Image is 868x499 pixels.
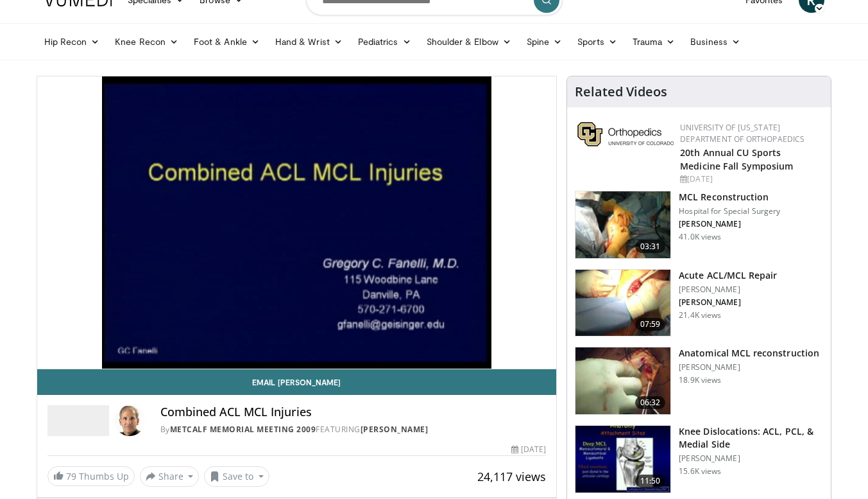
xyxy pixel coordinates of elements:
[679,206,780,216] p: Hospital for Special Surgery
[575,191,670,258] img: Marx_MCL_100004569_3.jpg.150x105_q85_crop-smart_upscale.jpg
[37,29,108,55] a: Hip Recon
[47,466,135,486] a: 79 Thumbs Up
[47,405,109,436] img: Metcalf Memorial Meeting 2009
[679,232,721,242] p: 41.0K views
[477,469,546,484] span: 24,117 views
[575,347,823,415] a: 06:32 Anatomical MCL reconstruction [PERSON_NAME] 18.9K views
[575,347,670,414] img: 623e18e9-25dc-4a09-a9c4-890ff809fced.150x105_q85_crop-smart_upscale.jpg
[680,173,821,185] div: [DATE]
[160,405,547,419] h4: Combined ACL MCL Injuries
[679,285,777,295] p: [PERSON_NAME]
[679,375,721,385] p: 18.9K views
[511,444,546,455] div: [DATE]
[575,269,823,337] a: 07:59 Acute ACL/MCL Repair [PERSON_NAME] [PERSON_NAME] 21.4K views
[575,270,670,337] img: heCDP4pTuni5z6vX4xMDoxOmtxOwKG7D_5.150x105_q85_crop-smart_upscale.jpg
[419,29,519,55] a: Shoulder & Elbow
[575,425,823,493] a: 11:50 Knee Dislocations: ACL, PCL, & Medial Side [PERSON_NAME] 15.6K views
[66,470,76,482] span: 79
[575,191,823,259] a: 03:31 MCL Reconstruction Hospital for Special Surgery [PERSON_NAME] 41.0K views
[107,29,186,55] a: Knee Recon
[577,122,674,146] img: 355603a8-37da-49b6-856f-e00d7e9307d3.png.150x105_q85_autocrop_double_scale_upscale_version-0.2.png
[683,29,748,55] a: Business
[635,318,666,331] span: 07:59
[679,362,819,372] p: [PERSON_NAME]
[268,29,350,55] a: Hand & Wrist
[680,122,804,144] a: University of [US_STATE] Department of Orthopaedics
[170,424,316,435] a: Metcalf Memorial Meeting 2009
[37,369,557,395] a: Email [PERSON_NAME]
[679,347,819,360] h3: Anatomical MCL reconstruction
[679,191,780,204] h3: MCL Reconstruction
[519,29,570,55] a: Spine
[361,424,429,435] a: [PERSON_NAME]
[186,29,268,55] a: Foot & Ankle
[575,426,670,493] img: stuart_1_100001324_3.jpg.150x105_q85_crop-smart_upscale.jpg
[204,466,269,487] button: Save to
[570,29,625,55] a: Sports
[114,405,145,436] img: Avatar
[575,84,667,100] h4: Related Videos
[679,310,721,320] p: 21.4K views
[635,240,666,253] span: 03:31
[350,29,419,55] a: Pediatrics
[679,297,777,308] p: [PERSON_NAME]
[37,76,557,369] video-js: Video Player
[679,425,823,451] h3: Knee Dislocations: ACL, PCL, & Medial Side
[140,466,200,487] button: Share
[635,396,666,409] span: 06:32
[625,29,683,55] a: Trauma
[160,424,547,435] div: By FEATURING
[679,219,780,229] p: [PERSON_NAME]
[679,269,777,282] h3: Acute ACL/MCL Repair
[635,475,666,487] span: 11:50
[679,453,823,464] p: [PERSON_NAME]
[680,146,793,172] a: 20th Annual CU Sports Medicine Fall Symposium
[679,466,721,477] p: 15.6K views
